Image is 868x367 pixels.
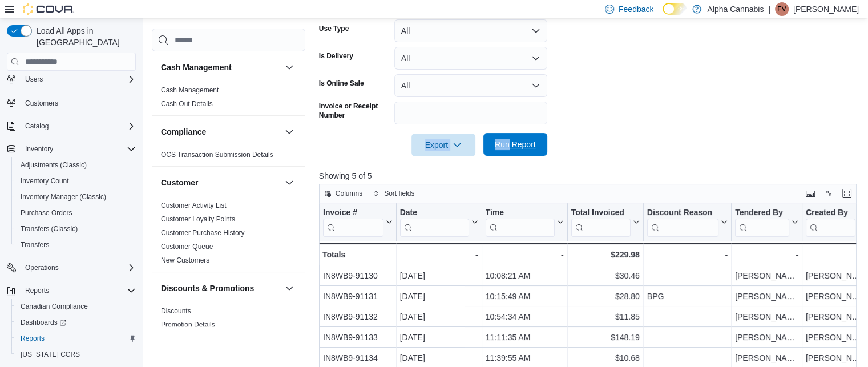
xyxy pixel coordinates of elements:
h3: Compliance [161,126,206,138]
a: Promotion Details [161,321,215,329]
label: Use Type [319,24,349,33]
button: Cash Management [282,61,296,74]
span: Washington CCRS [16,348,136,361]
span: Dark Mode [663,15,663,15]
div: Discount Reason [647,208,718,237]
div: IN8WB9-91131 [323,289,393,303]
div: [DATE] [399,310,478,324]
button: All [394,74,547,97]
div: Time [485,208,554,237]
span: Operations [21,261,136,275]
div: [PERSON_NAME] [806,269,865,283]
a: OCS Transaction Submission Details [161,151,273,159]
span: Reports [21,334,45,343]
div: Created By [806,208,855,237]
p: Showing 5 of 5 [319,170,862,182]
button: Sort fields [368,187,419,200]
p: [PERSON_NAME] [793,2,859,16]
h3: Cash Management [161,62,232,73]
div: - [399,248,478,261]
div: [PERSON_NAME] [806,351,865,365]
div: - [485,248,563,261]
span: Customer Purchase History [161,228,245,237]
span: Dashboards [16,316,136,329]
a: Cash Out Details [161,100,213,108]
div: IN8WB9-91133 [323,330,393,344]
div: 10:15:49 AM [485,289,563,303]
span: Reports [16,332,136,345]
button: Export [411,134,475,156]
a: Inventory Manager (Classic) [16,190,111,204]
button: All [394,19,547,42]
h3: Discounts & Promotions [161,283,254,294]
span: Customer Activity List [161,201,227,210]
button: Users [2,71,140,87]
a: Customer Activity List [161,201,227,209]
span: Users [25,75,43,84]
button: Display options [822,187,835,200]
span: Run Report [495,139,536,150]
button: Catalog [21,119,53,133]
span: Transfers (Classic) [16,222,136,236]
button: Date [399,208,478,237]
div: 11:11:35 AM [485,330,563,344]
span: Catalog [25,122,49,131]
span: Customers [21,95,136,110]
div: 10:54:34 AM [485,310,563,324]
button: Reports [21,284,54,297]
div: [PERSON_NAME] [735,351,798,365]
span: Inventory Manager (Classic) [16,190,136,204]
button: Inventory [21,142,58,156]
span: Transfers [21,240,49,249]
p: | [768,2,770,16]
div: [PERSON_NAME] [735,310,798,324]
div: [PERSON_NAME] [806,310,865,324]
button: Transfers [11,237,140,253]
div: Cash Management [152,83,305,115]
button: Discounts & Promotions [282,281,296,295]
div: Time [485,208,554,219]
button: Operations [21,261,63,275]
a: Customer Queue [161,243,213,251]
div: Customer [152,199,305,272]
span: Inventory Manager (Classic) [21,192,106,201]
div: Date [399,208,469,219]
a: New Customers [161,256,209,264]
span: Export [418,134,469,156]
div: Discount Reason [647,208,718,219]
button: Adjustments (Classic) [11,157,140,173]
img: Cova [23,3,74,15]
button: Canadian Compliance [11,299,140,314]
button: Invoice # [323,208,393,237]
span: Purchase Orders [16,206,136,220]
div: $229.98 [571,248,639,261]
button: Compliance [161,126,280,138]
button: Keyboard shortcuts [804,187,817,200]
a: Customers [21,96,63,110]
label: Invoice or Receipt Number [319,102,390,120]
button: Columns [320,187,367,200]
div: Francis Villeneuve [775,2,789,16]
div: BPG [647,289,728,303]
div: [DATE] [399,289,478,303]
h3: Customer [161,177,198,188]
div: IN8WB9-91130 [323,269,393,283]
span: Canadian Compliance [16,300,136,313]
a: Customer Purchase History [161,229,245,237]
a: Purchase Orders [16,206,77,220]
span: Transfers [16,238,136,252]
button: Discount Reason [647,208,728,237]
button: Inventory Manager (Classic) [11,189,140,205]
button: All [394,47,547,70]
label: Is Online Sale [319,79,364,88]
span: Customers [25,99,58,108]
div: [DATE] [399,351,478,365]
div: Compliance [152,148,305,166]
button: Created By [806,208,865,237]
p: Alpha Cannabis [707,2,764,16]
div: [PERSON_NAME] [735,330,798,344]
div: Created By [806,208,855,219]
button: Compliance [282,125,296,139]
span: Columns [336,189,362,198]
div: $28.80 [571,289,639,303]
